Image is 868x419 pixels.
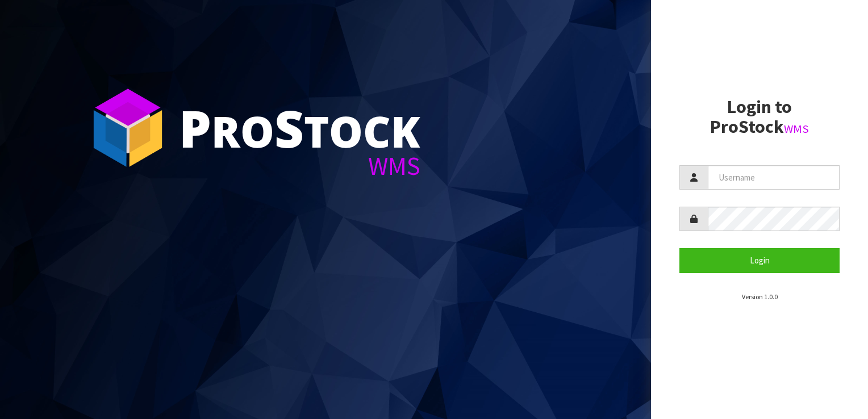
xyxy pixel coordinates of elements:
[742,292,778,301] small: Version 1.0.0
[708,165,840,190] input: Username
[679,248,840,273] button: Login
[85,85,170,170] img: ProStock Cube
[179,153,420,179] div: WMS
[179,102,420,153] div: ro tock
[679,97,840,137] h2: Login to ProStock
[784,121,809,136] small: WMS
[274,93,304,162] span: S
[179,93,211,162] span: P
